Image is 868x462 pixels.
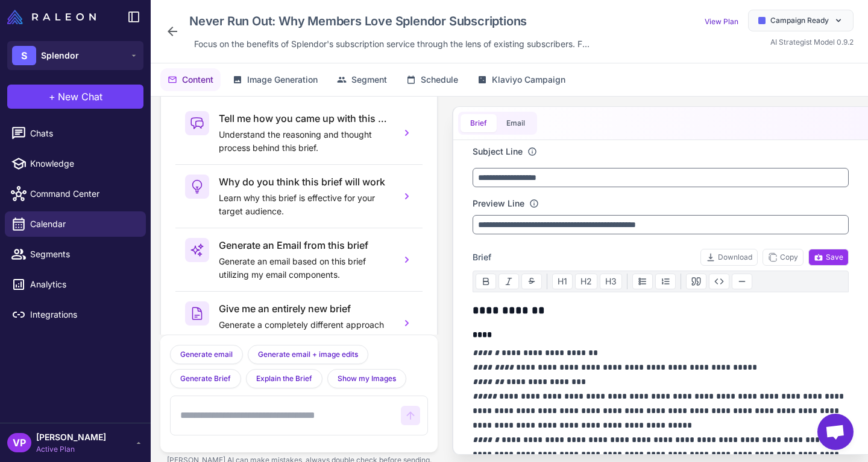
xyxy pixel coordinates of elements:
span: Schedule [421,73,458,86]
button: Save [808,249,849,266]
span: Save [814,252,843,263]
span: Segments [30,248,136,261]
span: Analytics [30,278,136,291]
h3: Why do you think this brief will work [219,175,391,189]
button: H3 [600,274,622,289]
div: S [12,46,36,65]
button: Image Generation [225,68,325,91]
span: Explain the Brief [256,373,312,384]
span: Show my Images [338,373,396,384]
button: Generate email [170,345,243,364]
a: Segments [5,242,146,267]
a: Calendar [5,211,146,237]
a: Knowledge [5,151,146,176]
a: Open chat [817,414,854,450]
span: Integrations [30,308,136,321]
a: Chats [5,121,146,146]
div: Click to edit campaign name [184,10,594,33]
h3: Generate an Email from this brief [219,238,391,252]
span: Generate email + image edits [258,349,358,360]
span: Knowledge [30,157,136,170]
span: Splendor [41,49,79,62]
span: Klaviyo Campaign [492,73,565,86]
a: Analytics [5,272,146,297]
button: +New Chat [7,85,143,109]
span: New Chat [58,89,102,104]
span: AI Strategist Model 0.9.2 [770,37,854,47]
span: Copy [768,252,798,263]
span: Command Center [30,187,136,201]
span: Brief [473,251,491,264]
button: H2 [575,274,597,289]
p: Learn why this brief is effective for your target audience. [219,191,391,218]
span: Image Generation [247,73,318,86]
button: SSplendor [7,41,143,70]
button: Explain the Brief [246,369,322,388]
span: Active Plan [36,444,106,455]
p: Generate an email based on this brief utilizing my email components. [219,255,391,281]
label: Subject Line [473,145,523,158]
span: Content [182,73,213,86]
p: Understand the reasoning and thought process behind this brief. [219,128,391,155]
label: Preview Line [473,197,524,210]
button: Copy [763,249,804,266]
button: Brief [461,114,497,132]
button: Download [700,249,758,266]
span: [PERSON_NAME] [36,431,106,444]
span: Generate Brief [180,373,231,384]
span: + [49,89,55,104]
button: Schedule [399,68,465,91]
h3: Give me an entirely new brief [219,301,391,316]
a: Integrations [5,302,146,327]
span: Generate email [180,349,233,360]
button: Generate email + image edits [248,345,368,364]
div: Click to edit description [189,35,594,53]
button: Content [160,68,221,91]
span: Campaign Ready [770,15,829,26]
button: Segment [330,68,394,91]
span: Chats [30,127,136,140]
a: View Plan [705,17,738,26]
h3: Tell me how you came up with this brief [219,111,391,126]
span: Calendar [30,217,136,231]
p: Generate a completely different approach for this campaign. [219,318,391,345]
button: Email [497,114,535,132]
span: Segment [351,73,387,86]
img: Raleon Logo [7,10,96,24]
button: Klaviyo Campaign [470,68,573,91]
a: Command Center [5,181,146,207]
div: VP [7,433,31,452]
span: Focus on the benefits of Splendor's subscription service through the lens of existing subscribers... [194,37,590,51]
button: Show my Images [327,369,406,388]
button: Generate Brief [170,369,241,388]
button: H1 [552,274,573,289]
